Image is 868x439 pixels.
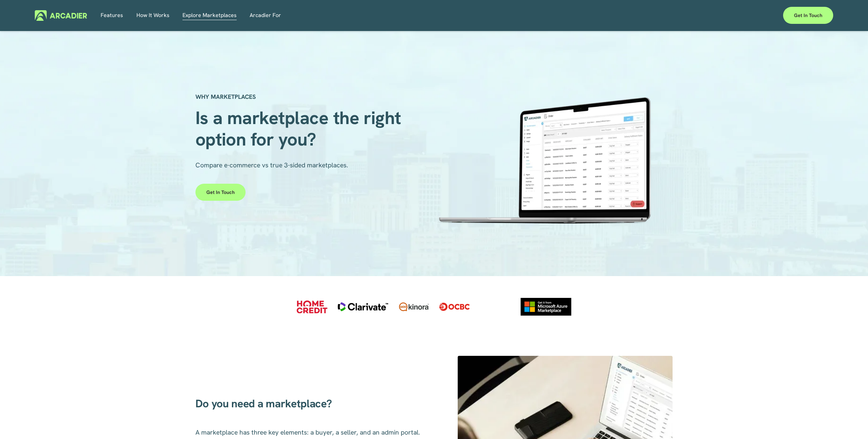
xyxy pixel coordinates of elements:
[195,161,348,169] span: Compare e-commerce vs true 3-sided marketplaces.
[783,7,833,24] a: Get in touch
[250,10,281,21] a: folder dropdown
[250,11,281,20] span: Arcadier For
[182,10,237,21] a: Explore Marketplaces
[136,10,170,21] a: folder dropdown
[195,396,332,411] span: Do you need a marketplace?
[136,11,170,20] span: How It Works
[35,10,87,21] img: Arcadier
[101,10,123,21] a: Features
[195,184,246,201] a: Get in touch
[195,93,256,101] strong: WHY MARKETPLACES
[195,106,406,151] span: Is a marketplace the right option for you?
